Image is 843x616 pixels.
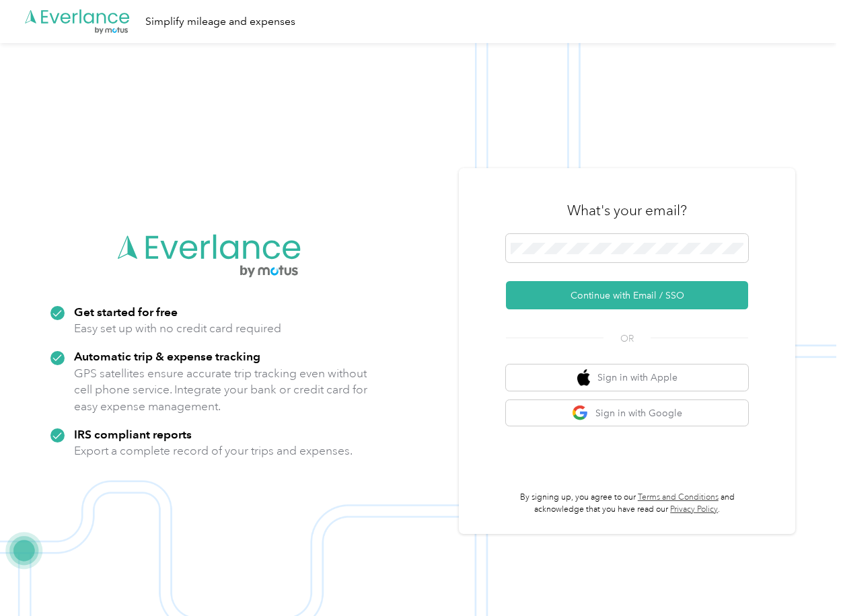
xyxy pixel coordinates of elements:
h3: What's your email? [567,201,687,220]
button: apple logoSign in with Apple [506,364,748,391]
button: google logoSign in with Google [506,400,748,426]
p: GPS satellites ensure accurate trip tracking even without cell phone service. Integrate your bank... [74,365,368,415]
strong: Automatic trip & expense tracking [74,349,260,363]
span: OR [603,332,651,346]
p: Easy set up with no credit card required [74,320,281,337]
img: apple logo [577,369,591,386]
p: Export a complete record of your trips and expenses. [74,442,353,459]
strong: Get started for free [74,305,178,319]
iframe: Everlance-gr Chat Button Frame [768,541,843,616]
p: By signing up, you agree to our and acknowledge that you have read our . [506,492,748,515]
img: google logo [572,405,589,422]
a: Privacy Policy [670,504,718,514]
strong: IRS compliant reports [74,427,192,441]
div: Simplify mileage and expenses [145,13,295,30]
button: Continue with Email / SSO [506,281,748,309]
a: Terms and Conditions [638,492,719,502]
